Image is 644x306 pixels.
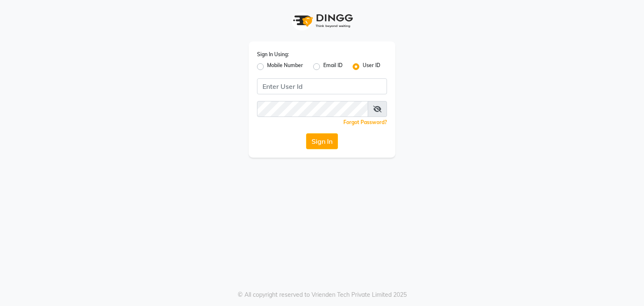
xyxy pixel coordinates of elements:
[363,62,380,72] label: User ID
[306,133,338,149] button: Sign In
[288,8,356,33] img: logo1.svg
[343,119,387,125] a: Forgot Password?
[257,101,368,117] input: Username
[323,62,343,72] label: Email ID
[267,62,303,72] label: Mobile Number
[257,51,289,58] label: Sign In Using:
[257,78,387,94] input: Username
